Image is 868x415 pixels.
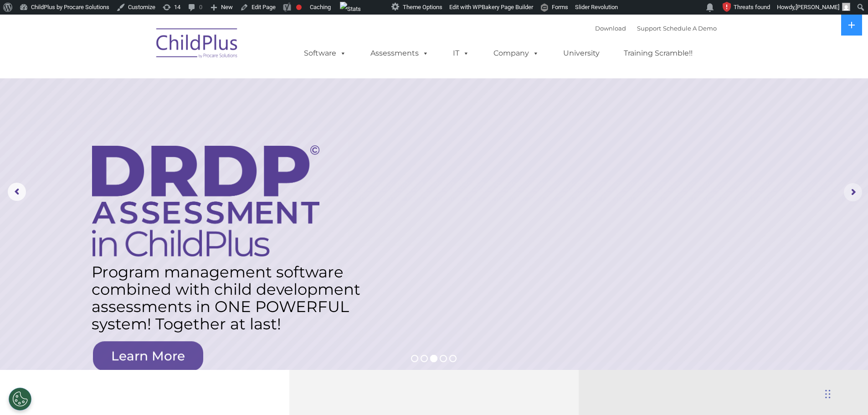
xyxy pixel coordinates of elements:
[296,5,302,10] div: Needs improvement
[825,380,831,408] div: Drag
[615,44,702,62] a: Training Scramble!!
[127,60,154,67] span: Last name
[637,25,661,32] a: Support
[127,97,165,104] span: Phone number
[92,145,319,256] img: DRDP Assessment in ChildPlus
[152,22,243,67] img: ChildPlus by Procare Solutions
[719,317,868,415] iframe: Chat Widget
[92,263,370,333] rs-layer: Program management software combined with child development assessments in ONE POWERFUL system! T...
[361,44,438,62] a: Assessments
[575,4,618,10] span: Slider Revolution
[444,44,478,62] a: IT
[340,2,361,16] img: Views over 48 hours. Click for more Jetpack Stats.
[484,44,548,62] a: Company
[595,25,717,32] font: |
[554,44,609,62] a: University
[295,44,355,62] a: Software
[9,388,31,410] button: Cookies Settings
[796,4,839,10] span: [PERSON_NAME]
[93,341,203,371] a: Learn More
[595,25,626,32] a: Download
[663,25,717,32] a: Schedule A Demo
